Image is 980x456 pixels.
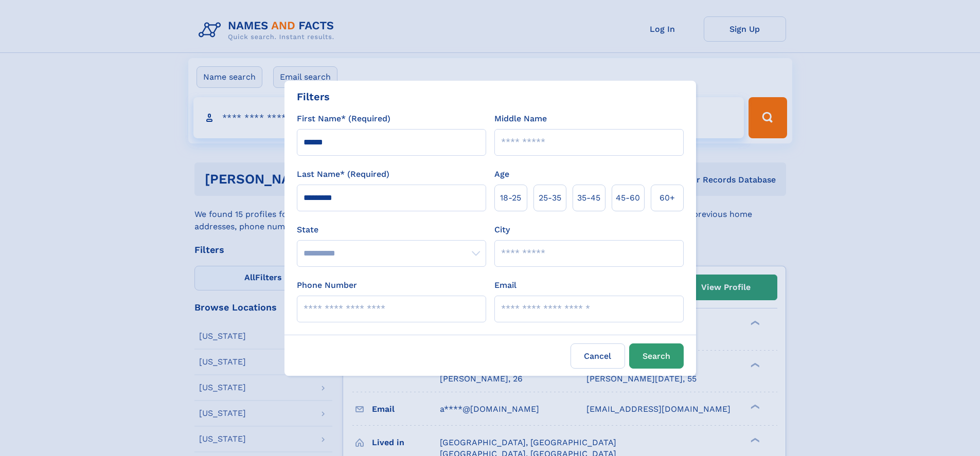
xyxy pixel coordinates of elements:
span: 60+ [660,192,675,204]
label: State [297,224,486,236]
label: Middle Name [494,113,547,125]
label: Phone Number [297,279,357,291]
label: Age [494,168,509,180]
span: 25‑35 [539,192,561,204]
span: 18‑25 [500,192,521,204]
button: Search [629,343,684,369]
label: Cancel [571,343,625,369]
label: First Name* (Required) [297,113,390,125]
label: Email [494,279,516,291]
label: City [494,224,510,236]
div: Filters [297,89,330,104]
span: 35‑45 [577,192,600,204]
label: Last Name* (Required) [297,168,389,180]
span: 45‑60 [616,192,640,204]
